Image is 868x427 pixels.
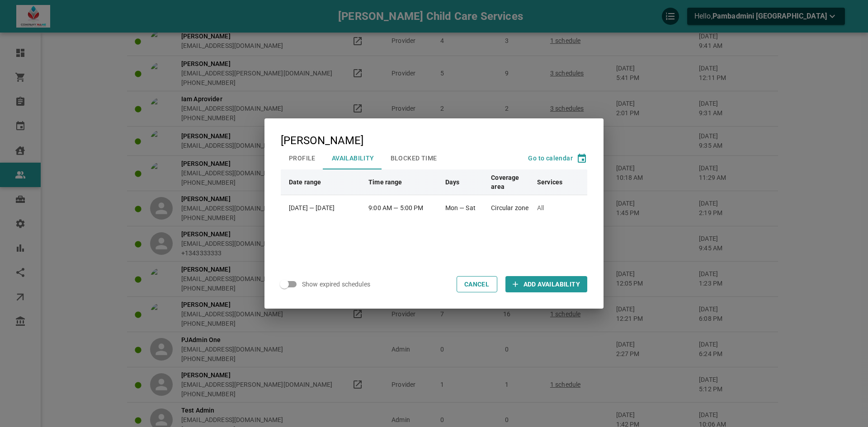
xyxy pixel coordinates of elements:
[364,169,441,195] th: Time range
[281,169,364,195] th: Date range
[528,155,573,162] span: Go to calendar
[528,155,587,161] button: Go to calendar
[524,280,580,289] span: Add Availability
[537,203,579,212] p: All
[487,195,533,220] td: Circular zone
[324,146,382,170] button: Availability
[382,146,445,170] button: Blocked Time
[302,280,370,289] span: Show expired schedules
[533,169,587,195] th: Services
[457,276,497,292] button: Cancel
[289,203,360,212] div: [DATE] — [DATE]
[281,146,324,170] button: Profile
[505,276,587,292] button: Add Availability
[487,169,533,195] th: Coverage area
[441,195,487,220] td: Mon — Sat
[441,169,487,195] th: Days
[281,135,363,146] div: [PERSON_NAME]
[364,195,441,220] td: 9:00 AM — 5:00 PM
